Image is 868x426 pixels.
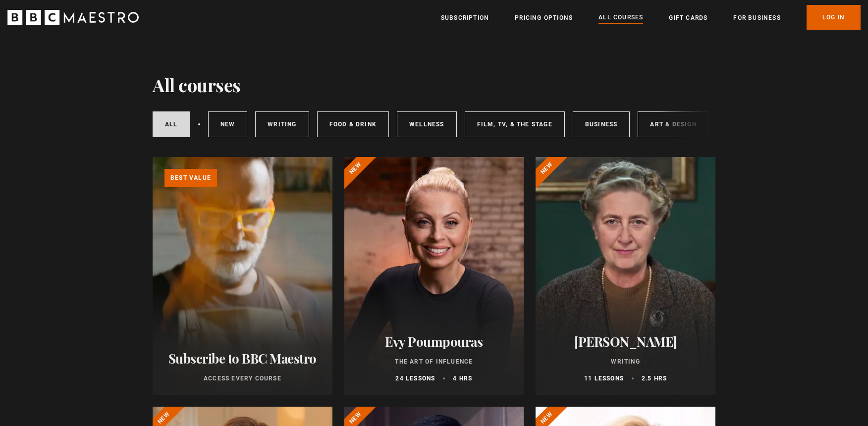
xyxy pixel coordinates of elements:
a: Wellness [397,111,457,137]
h2: [PERSON_NAME] [547,334,704,349]
p: 24 lessons [395,374,435,383]
a: Film, TV, & The Stage [465,111,565,137]
a: [PERSON_NAME] Writing 11 lessons 2.5 hrs New [536,157,715,395]
a: Food & Drink [317,111,389,137]
a: Evy Poumpouras The Art of Influence 24 lessons 4 hrs New [344,157,524,395]
nav: Primary [441,5,861,30]
a: Pricing Options [515,13,573,23]
p: 11 lessons [584,374,624,383]
a: Gift Cards [669,13,707,23]
a: Subscription [441,13,489,23]
a: Writing [255,111,309,137]
a: New [208,111,248,137]
h1: All courses [153,74,241,95]
svg: BBC Maestro [7,10,139,25]
h2: Evy Poumpouras [356,334,512,349]
a: Art & Design [638,111,708,137]
p: 4 hrs [453,374,472,383]
p: Writing [547,357,704,366]
a: For business [733,13,780,23]
a: Business [573,111,630,137]
a: All Courses [598,12,643,23]
a: Log In [807,5,861,30]
p: The Art of Influence [356,357,512,366]
a: All [153,111,190,137]
p: 2.5 hrs [642,374,667,383]
p: Best value [164,169,217,187]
